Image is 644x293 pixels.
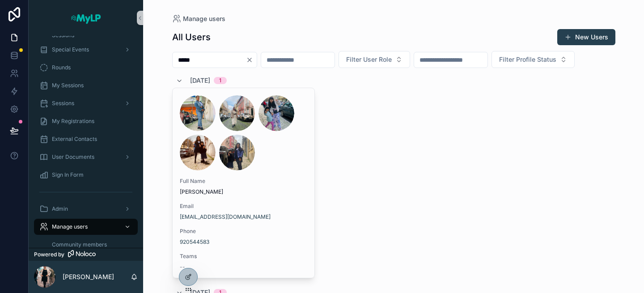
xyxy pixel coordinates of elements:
[499,55,556,64] span: Filter Profile Status
[45,237,138,253] a: Community members
[172,31,211,43] h1: All Users
[34,149,138,165] a: User Documents
[52,82,84,89] span: My Sessions
[52,118,94,125] span: My Registrations
[180,238,209,246] a: 920544583
[180,228,308,235] span: Phone
[34,219,138,235] a: Manage users
[52,205,68,212] span: Admin
[180,188,308,195] span: [PERSON_NAME]
[491,51,575,68] button: Select Button
[190,76,210,85] span: [DATE]
[29,36,143,248] div: scrollable content
[52,46,89,53] span: Special Events
[34,113,138,129] a: My Registrations
[29,248,143,261] a: Powered by
[180,263,185,271] span: --
[180,253,308,260] span: Teams
[180,213,271,221] a: [EMAIL_ADDRESS][DOMAIN_NAME]
[63,272,114,281] p: [PERSON_NAME]
[52,64,71,71] span: Rounds
[34,251,64,258] span: Powered by
[34,95,138,111] a: Sessions
[346,55,392,64] span: Filter User Role
[34,167,138,183] a: Sign In Form
[52,136,97,143] span: External Contacts
[557,29,615,45] button: New Users
[52,171,84,178] span: Sign In Form
[172,14,225,23] a: Manage users
[34,201,138,217] a: Admin
[180,203,308,210] span: Email
[219,77,221,84] div: 1
[70,11,102,25] img: App logo
[183,14,225,23] span: Manage users
[34,42,138,58] a: Special Events
[246,56,257,64] button: Clear
[52,153,94,161] span: User Documents
[52,100,74,107] span: Sessions
[52,223,88,230] span: Manage users
[52,241,107,248] span: Community members
[34,77,138,93] a: My Sessions
[339,51,410,68] button: Select Button
[34,59,138,76] a: Rounds
[172,88,315,278] a: Full Name[PERSON_NAME]Email[EMAIL_ADDRESS][DOMAIN_NAME]Phone920544583Teams--
[34,131,138,147] a: External Contacts
[180,178,308,185] span: Full Name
